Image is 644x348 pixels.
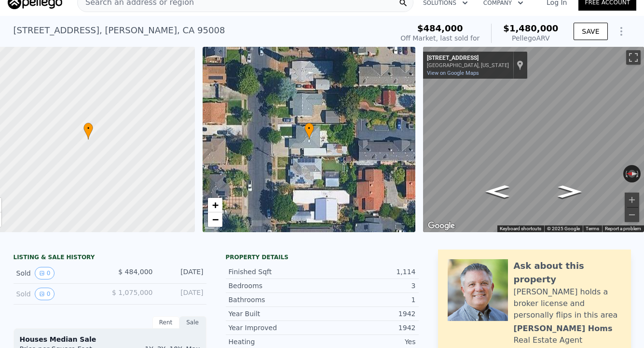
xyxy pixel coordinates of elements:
button: Rotate counterclockwise [623,165,629,182]
div: Sold [16,288,102,300]
button: Zoom in [625,193,639,207]
div: Year Improved [229,323,322,333]
path: Go South, N 1st St [548,182,591,201]
span: © 2025 Google [547,226,580,231]
a: Zoom out [208,212,222,227]
span: + [212,199,218,211]
div: Finished Sqft [229,267,322,277]
div: Sale [179,316,206,329]
span: • [83,124,93,133]
div: Property details [226,253,419,261]
button: Toggle fullscreen view [626,50,641,65]
button: View historical data [35,288,55,300]
span: $1,480,000 [503,23,558,33]
button: Zoom out [625,208,639,222]
button: Show Options [612,22,631,41]
div: 1942 [322,323,416,333]
div: • [83,123,93,139]
div: Pellego ARV [503,33,558,43]
span: $484,000 [417,23,463,33]
span: $ 1,075,000 [112,289,153,296]
button: Keyboard shortcuts [500,225,541,232]
div: Street View [423,47,644,232]
span: − [212,213,218,225]
div: 1942 [322,309,416,319]
a: Terms [586,226,599,231]
div: Houses Median Sale [20,334,200,344]
a: Zoom in [208,198,222,212]
div: Ask about this property [514,259,621,286]
button: View historical data [35,267,55,279]
div: Bedrooms [229,281,322,291]
button: Reset the view [623,170,641,178]
div: [GEOGRAPHIC_DATA], [US_STATE] [427,62,509,69]
div: • [304,123,314,139]
div: Rent [152,316,179,329]
div: Sold [16,267,102,279]
button: SAVE [574,23,607,40]
div: Year Built [229,309,322,319]
div: [STREET_ADDRESS] [427,55,509,62]
img: Google [425,220,457,232]
div: LISTING & SALE HISTORY [14,253,206,263]
span: • [304,124,314,133]
a: View on Google Maps [427,70,479,76]
button: Rotate clockwise [635,165,641,182]
div: Heating [229,337,322,347]
a: Report a problem [605,226,641,231]
div: 1,114 [322,267,416,277]
path: Go North, N 1st St [476,182,520,201]
a: Show location on map [517,60,523,70]
div: Yes [322,337,416,347]
div: [PERSON_NAME] Homs [514,323,613,334]
div: [DATE] [161,288,204,300]
a: Open this area in Google Maps (opens a new window) [425,220,457,232]
div: Off Market, last sold for [400,33,480,43]
div: Bathrooms [229,295,322,305]
div: 3 [322,281,416,291]
div: Map [423,47,644,232]
div: [DATE] [161,267,204,279]
span: $ 484,000 [118,268,152,276]
div: [STREET_ADDRESS] , [PERSON_NAME] , CA 95008 [14,24,225,37]
div: [PERSON_NAME] holds a broker license and personally flips in this area [514,286,621,321]
div: Real Estate Agent [514,334,583,346]
div: 1 [322,295,416,305]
